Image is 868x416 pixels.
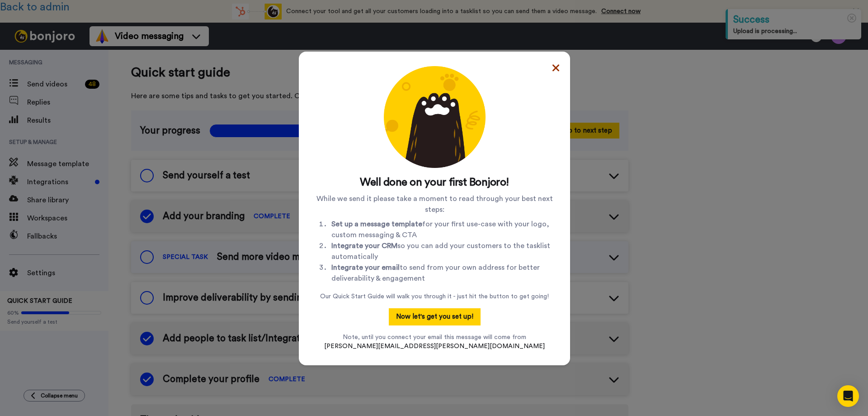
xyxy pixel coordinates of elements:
div: Open Intercom Messenger [837,385,859,407]
b: Set up a message template [331,220,422,228]
p: Our Quick Start Guide will walk you through it - just hit the button to get going! [320,292,549,301]
li: so you can add your customers to the tasklist automatically [331,240,556,262]
p: Note, until you connect your email this message will come from [324,333,545,351]
li: to send from your own address for better deliverability & engagement [331,262,556,284]
button: Now let's get you set up! [389,308,481,325]
li: for your first use-case with your logo, custom messaging & CTA [331,219,556,240]
h2: Well done on your first Bonjoro! [313,175,556,190]
img: Congratulations [384,66,486,168]
span: [PERSON_NAME][EMAIL_ADDRESS][PERSON_NAME][DOMAIN_NAME] [324,343,545,349]
b: Integrate your CRM [331,242,397,249]
b: Integrate your email [331,264,400,271]
p: While we send it please take a moment to read through your best next steps: [313,193,556,215]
